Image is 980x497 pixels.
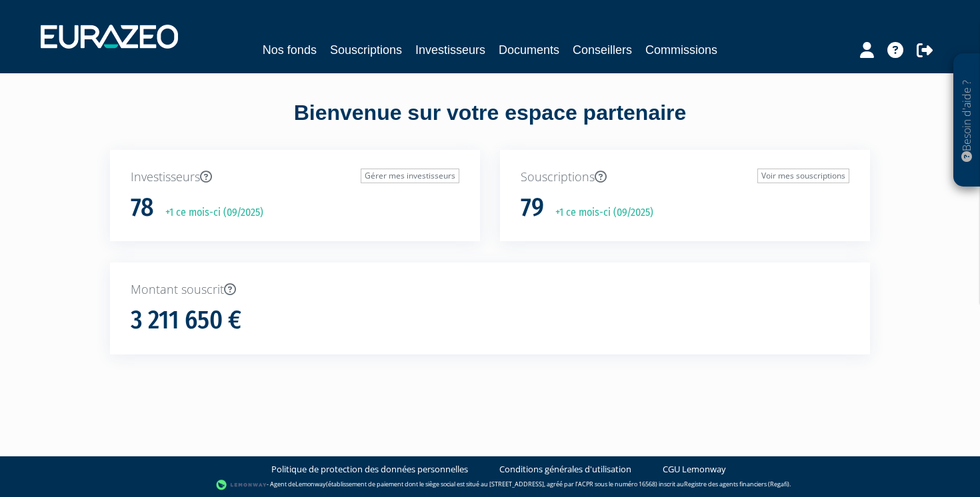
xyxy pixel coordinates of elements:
a: Souscriptions [330,41,402,59]
div: Bienvenue sur votre espace partenaire [100,98,880,150]
h1: 79 [521,194,544,222]
h1: 3 211 650 € [131,306,241,334]
p: Besoin d'aide ? [959,61,975,181]
p: +1 ce mois-ci (09/2025) [156,205,263,221]
a: Registre des agents financiers (Regafi) [684,480,789,488]
a: Gérer mes investisseurs [361,169,459,183]
a: Lemonway [295,480,326,488]
p: Souscriptions [521,169,849,186]
a: Commissions [645,41,717,59]
a: Documents [499,41,559,59]
a: Investisseurs [415,41,485,59]
a: Voir mes souscriptions [757,169,849,183]
div: - Agent de (établissement de paiement dont le siège social est situé au [STREET_ADDRESS], agréé p... [13,478,967,492]
a: Conditions générales d'utilisation [499,463,631,476]
img: 1732889491-logotype_eurazeo_blanc_rvb.png [41,25,178,49]
a: Nos fonds [263,41,317,59]
p: Montant souscrit [131,281,849,298]
p: +1 ce mois-ci (09/2025) [546,205,653,221]
a: CGU Lemonway [663,463,726,476]
a: Politique de protection des données personnelles [271,463,468,476]
a: Conseillers [573,41,632,59]
p: Investisseurs [131,169,459,186]
h1: 78 [131,194,154,222]
img: logo-lemonway.png [216,478,267,492]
